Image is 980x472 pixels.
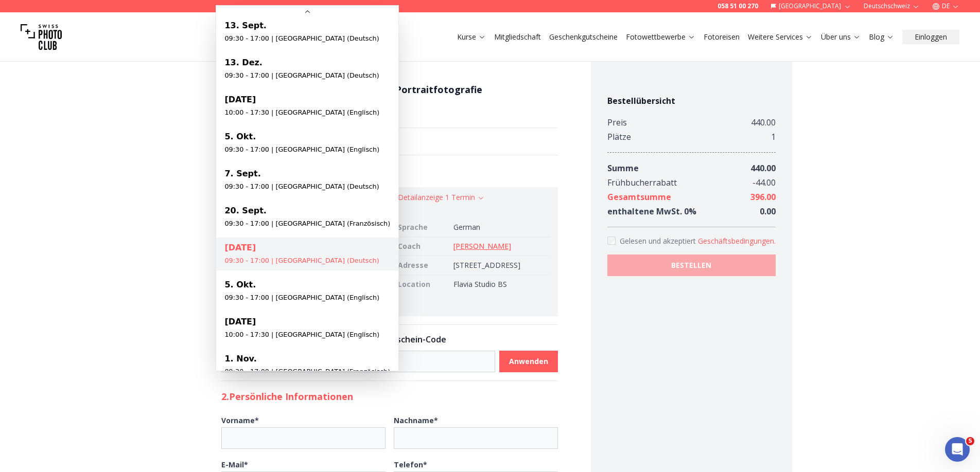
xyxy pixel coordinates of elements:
[224,243,256,252] span: [DATE]
[224,354,256,364] span: 1. Nov.
[224,108,379,116] small: 10:00 - 17:30 | [GEOGRAPHIC_DATA] (Englisch)
[224,220,390,227] small: 09:30 - 17:00 | [GEOGRAPHIC_DATA] (Französisch)
[224,34,379,42] small: 09:30 - 17:00 | [GEOGRAPHIC_DATA] (Deutsch)
[224,58,262,67] span: 13. Dez.
[224,169,260,178] span: 7. Sept.
[224,71,379,79] small: 09:30 - 17:00 | [GEOGRAPHIC_DATA] (Deutsch)
[224,206,266,215] span: 20. Sept.
[224,317,256,326] span: [DATE]
[966,437,974,445] span: 5
[224,132,256,141] span: 5. Okt.
[224,294,379,301] small: 09:30 - 17:00 | [GEOGRAPHIC_DATA] (Englisch)
[224,368,390,375] small: 09:30 - 17:00 | [GEOGRAPHIC_DATA] (Französisch)
[224,146,379,153] small: 09:30 - 17:00 | [GEOGRAPHIC_DATA] (Englisch)
[224,280,256,289] span: 5. Okt.
[224,183,379,190] small: 09:30 - 17:00 | [GEOGRAPHIC_DATA] (Deutsch)
[224,331,379,338] small: 10:00 - 17:30 | [GEOGRAPHIC_DATA] (Englisch)
[224,257,379,264] small: 09:30 - 17:00 | [GEOGRAPHIC_DATA] (Deutsch)
[224,21,266,30] span: 13. Sept.
[945,437,970,462] iframe: Intercom live chat
[224,95,256,104] span: [DATE]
